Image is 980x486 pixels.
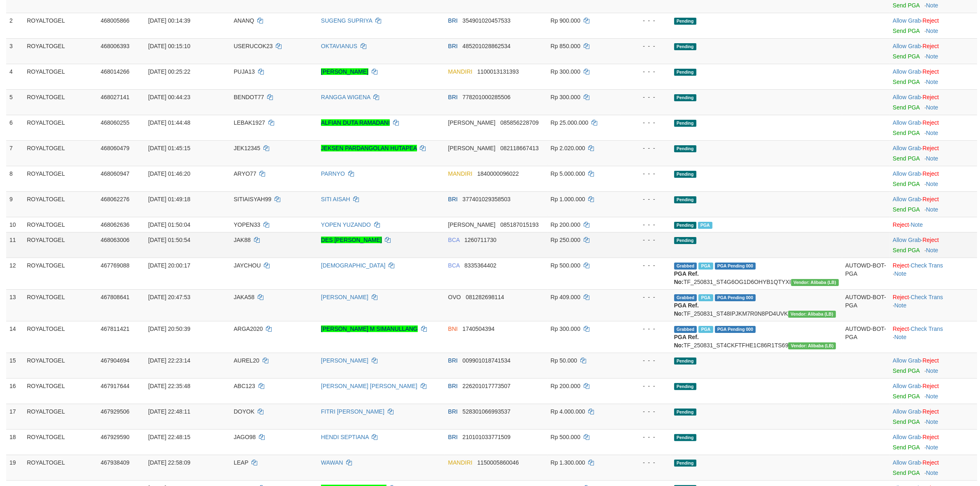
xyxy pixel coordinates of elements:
span: PGA Pending [715,294,756,301]
span: Copy 009901018741534 to clipboard [463,357,511,364]
div: - - - [624,16,668,25]
span: [PERSON_NAME] [448,119,496,126]
span: Pending [674,409,696,416]
td: 5 [6,89,23,115]
span: Pending [674,222,696,229]
a: Send PGA [893,130,919,136]
td: 18 [6,429,23,455]
span: 468060479 [100,145,129,151]
span: Rp 25.000.000 [551,119,589,126]
a: Note [926,79,938,85]
span: BRI [448,357,458,364]
span: · [893,237,922,243]
a: [PERSON_NAME] [321,68,368,75]
td: ROYALTOGEL [23,13,97,38]
span: · [893,408,922,415]
a: Send PGA [893,393,919,400]
span: Grabbed [674,294,697,301]
a: [PERSON_NAME] [PERSON_NAME] [321,383,417,389]
div: - - - [624,195,668,203]
td: · [889,89,977,115]
a: Allow Grab [893,408,921,415]
span: MANDIRI [448,68,473,75]
span: PGA Pending [715,263,756,270]
td: 13 [6,289,23,321]
a: ALFIAN DUTA RAMADANI [321,119,390,126]
td: 8 [6,166,23,191]
span: Rp 300.000 [551,68,580,75]
div: - - - [624,42,668,50]
a: Check Trans [911,326,943,332]
a: Send PGA [893,419,919,425]
span: 468005866 [100,17,129,24]
span: Vendor URL: https://dashboard.q2checkout.com/secure [788,311,836,318]
td: ROYALTOGEL [23,64,97,89]
a: WAWAN [321,459,343,466]
a: Allow Grab [893,237,921,243]
span: Rp 250.000 [551,237,580,243]
a: Allow Grab [893,145,921,151]
span: [DATE] 01:45:15 [148,145,190,151]
span: Rp 300.000 [551,326,580,332]
span: · [893,145,922,151]
td: ROYALTOGEL [23,378,97,404]
span: ANANQ [234,17,254,24]
span: BRI [448,383,458,389]
a: [PERSON_NAME] [321,357,368,364]
span: [DATE] 22:35:48 [148,383,190,389]
td: ROYALTOGEL [23,191,97,217]
a: SITI AISAH [321,196,350,202]
a: HENDI SEPTIANA [321,434,369,440]
a: [PERSON_NAME] M SIMANULLANG [321,326,418,332]
span: BRI [448,408,458,415]
div: - - - [624,236,668,244]
a: Note [926,206,938,213]
a: Send PGA [893,367,919,374]
span: [DATE] 00:25:22 [148,68,190,75]
span: · [893,43,922,49]
td: · [889,353,977,378]
a: Note [926,53,938,60]
a: Send PGA [893,247,919,253]
td: 2 [6,13,23,38]
a: Note [926,130,938,136]
span: MANDIRI [448,170,473,177]
a: Reject [922,170,939,177]
span: Rp 2.020.000 [551,145,585,151]
span: Marked by azaksrroyal [698,222,712,229]
span: JAK88 [234,237,251,243]
td: · · [889,289,977,321]
span: YOPEN33 [234,221,261,228]
span: Copy 082118667413 to clipboard [500,145,539,151]
span: · [893,17,922,24]
a: Send PGA [893,53,919,60]
a: [PERSON_NAME] [321,294,368,300]
a: Reject [922,68,939,75]
a: Allow Grab [893,383,921,389]
a: PARNYO [321,170,345,177]
td: ROYALTOGEL [23,140,97,166]
span: · [893,196,922,202]
span: Copy 778201000285506 to clipboard [463,94,511,100]
td: 7 [6,140,23,166]
a: Note [926,104,938,111]
a: OKTAVIANUS [321,43,357,49]
span: Copy 081282698114 to clipboard [466,294,504,300]
span: ARYO77 [234,170,256,177]
a: Note [926,155,938,162]
a: Send PGA [893,206,919,213]
span: Copy 8335364402 to clipboard [464,262,496,269]
td: TF_250831_ST4CKFTFHE1C86R1TS69 [671,321,842,353]
span: [PERSON_NAME] [448,221,496,228]
a: Send PGA [893,28,919,34]
span: BRI [448,196,458,202]
span: 467811421 [100,326,129,332]
span: 468014266 [100,68,129,75]
span: ARGA2020 [234,326,263,332]
span: Copy 377401029358503 to clipboard [463,196,511,202]
span: [DATE] 22:48:11 [148,408,190,415]
td: · [889,378,977,404]
a: Note [926,28,938,34]
td: ROYALTOGEL [23,258,97,289]
a: [DEMOGRAPHIC_DATA] [321,262,386,269]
